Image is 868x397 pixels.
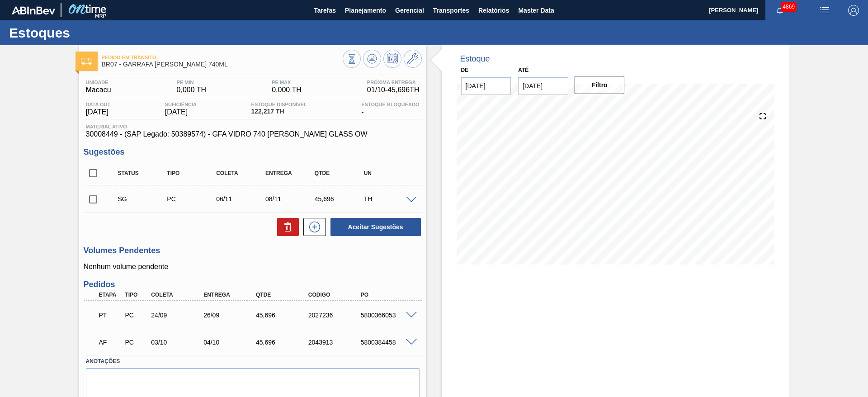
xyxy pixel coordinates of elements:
label: De [461,67,469,73]
div: PO [359,292,417,298]
span: 122,217 TH [251,108,307,115]
span: PE MIN [177,80,207,85]
div: Status [116,170,170,176]
div: Etapa [97,292,124,298]
div: 06/11/2025 [214,195,269,203]
span: Master Data [518,5,554,16]
div: Sugestão Criada [116,195,170,203]
div: 5800384458 [359,339,417,346]
span: [DATE] [86,108,111,116]
div: Pedido de Compra [123,312,150,319]
h1: Estoques [9,28,170,38]
span: 0,000 TH [272,86,302,94]
img: TNhmsLtSVTkK8tSr43FrP2fwEKptu5GPRR3wAAAABJRU5ErkJggg== [12,6,55,14]
span: Suficiência [165,102,197,107]
span: Estoque Disponível [251,102,307,107]
span: Tarefas [314,5,336,16]
div: 45,696 [254,312,312,319]
div: 08/11/2025 [263,195,318,203]
button: Ir ao Master Data / Geral [404,50,422,68]
span: PE MAX [272,80,302,85]
div: Qtde [254,292,312,298]
div: Pedido de Compra [123,339,150,346]
div: 45,696 [312,195,367,203]
h3: Pedidos [84,280,422,289]
div: Pedido em Trânsito [97,305,124,325]
div: 03/10/2025 [149,339,208,346]
span: Pedido em Trânsito [102,55,343,60]
div: 45,696 [254,339,312,346]
img: Logout [848,5,859,16]
div: - [359,102,421,116]
button: Notificações [765,4,794,17]
input: dd/mm/yyyy [518,77,568,95]
button: Atualizar Gráfico [363,50,381,68]
div: Pedido de Compra [165,195,219,203]
span: Material ativo [86,124,420,129]
div: Coleta [149,292,208,298]
span: 30008449 - (SAP Legado: 50389574) - GFA VIDRO 740 [PERSON_NAME] GLASS OW [86,130,420,138]
div: Entrega [263,170,318,176]
div: 2027236 [306,312,365,319]
div: 04/10/2025 [201,339,260,346]
span: 0,000 TH [177,86,207,94]
div: Aguardando Faturamento [97,332,124,352]
span: 01/10 - 45,696 TH [367,86,420,94]
div: TH [362,195,416,203]
div: Nova sugestão [299,218,326,236]
span: Unidade [86,80,111,85]
button: Visão Geral dos Estoques [343,50,361,68]
div: 24/09/2025 [149,312,208,319]
div: 5800366053 [359,312,417,319]
span: Planejamento [345,5,386,16]
button: Programar Estoque [383,50,401,68]
h3: Sugestões [84,147,422,157]
span: Gerencial [395,5,424,16]
span: Relatórios [478,5,509,16]
span: 4869 [781,2,797,12]
img: Ícone [81,58,92,65]
span: Próxima Entrega [367,80,420,85]
label: Até [518,67,528,73]
div: Coleta [214,170,269,176]
span: Macacu [86,86,111,94]
div: Estoque [460,54,490,64]
h3: Volumes Pendentes [84,246,422,255]
button: Filtro [575,76,625,94]
div: 26/09/2025 [201,312,260,319]
label: Anotações [86,355,420,368]
span: Data out [86,102,111,107]
div: Tipo [123,292,150,298]
div: Código [306,292,365,298]
div: Aceitar Sugestões [326,217,422,237]
div: Tipo [165,170,219,176]
p: PT [99,312,122,319]
div: 2043913 [306,339,365,346]
img: userActions [819,5,830,16]
span: Transportes [433,5,469,16]
div: Excluir Sugestões [273,218,299,236]
button: Aceitar Sugestões [330,218,421,236]
div: Entrega [201,292,260,298]
p: AF [99,339,122,346]
div: UN [362,170,416,176]
p: Nenhum volume pendente [84,263,422,271]
span: BR07 - GARRAFA VIDRO AMBER 740ML [102,61,343,68]
span: [DATE] [165,108,197,116]
input: dd/mm/yyyy [461,77,511,95]
div: Qtde [312,170,367,176]
span: Estoque Bloqueado [361,102,419,107]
